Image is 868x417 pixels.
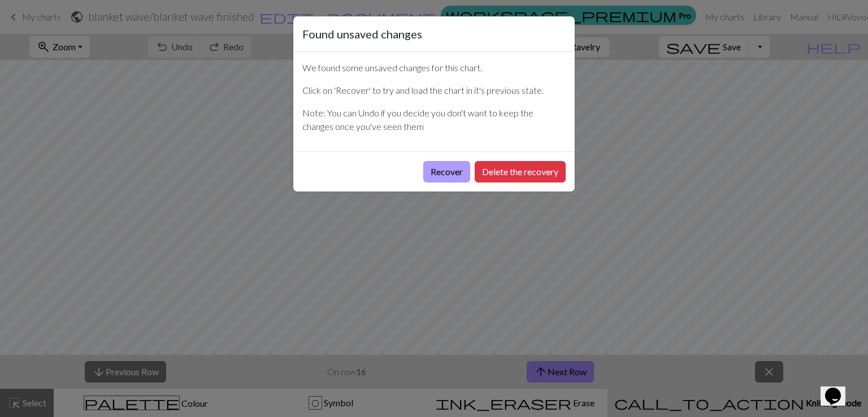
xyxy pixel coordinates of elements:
p: We found some unsaved changes for this chart. [302,61,566,75]
p: Click on 'Recover' to try and load the chart in it's previous state. [302,84,566,97]
button: Recover [423,161,470,183]
p: Note: You can Undo if you decide you don't want to keep the changes once you've seen them [302,106,566,133]
h5: Found unsaved changes [302,25,422,42]
iframe: chat widget [821,372,857,406]
button: Delete the recovery [475,161,566,183]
